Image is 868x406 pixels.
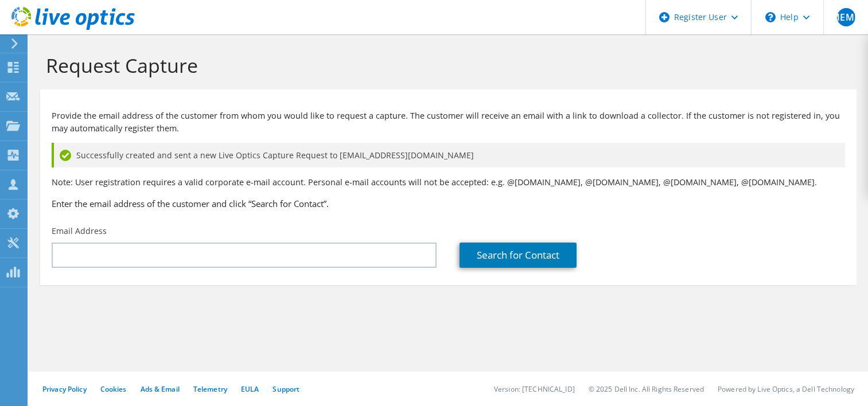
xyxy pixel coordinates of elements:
[193,384,227,394] a: Telemetry
[100,384,127,394] a: Cookies
[76,149,474,162] span: Successfully created and sent a new Live Optics Capture Request to [EMAIL_ADDRESS][DOMAIN_NAME]
[46,53,845,77] h1: Request Capture
[52,197,845,210] h3: Enter the email address of the customer and click “Search for Contact”.
[52,110,845,135] p: Provide the email address of the customer from whom you would like to request a capture. The cust...
[241,384,259,394] a: EULA
[273,384,299,394] a: Support
[42,384,87,394] a: Privacy Policy
[494,384,575,394] li: Version: [TECHNICAL_ID]
[765,12,776,22] svg: \n
[460,243,577,268] a: Search for Contact
[718,384,854,394] li: Powered by Live Optics, a Dell Technology
[589,384,704,394] li: © 2025 Dell Inc. All Rights Reserved
[52,225,107,237] label: Email Address
[837,8,855,26] span: MEMB
[141,384,180,394] a: Ads & Email
[52,176,845,189] p: Note: User registration requires a valid corporate e-mail account. Personal e-mail accounts will ...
